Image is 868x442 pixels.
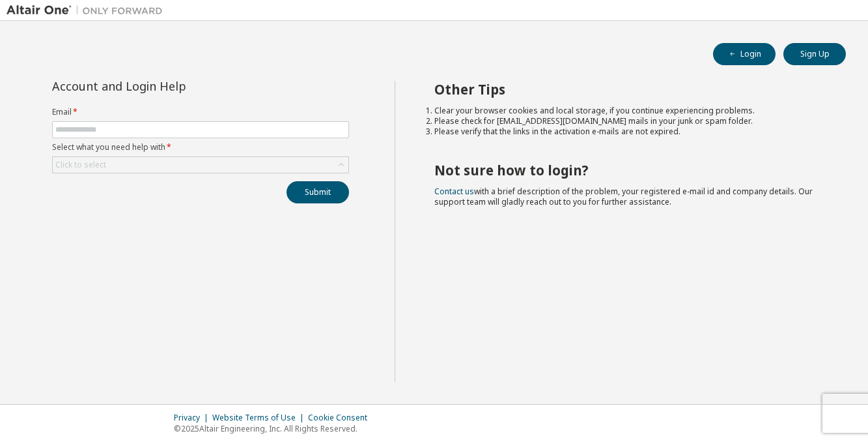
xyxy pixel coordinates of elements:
li: Please check for [EMAIL_ADDRESS][DOMAIN_NAME] mails in your junk or spam folder. [434,116,822,126]
div: Click to select [55,160,106,170]
div: Website Terms of Use [212,413,308,423]
label: Select what you need help with [52,142,349,153]
p: © 2025 Altair Engineering, Inc. All Rights Reserved. [174,423,375,434]
button: Login [713,43,776,65]
div: Account and Login Help [52,81,290,91]
div: Click to select [53,157,348,173]
li: Please verify that the links in the activation e-mails are not expired. [434,126,822,137]
div: Cookie Consent [308,413,375,423]
a: Contact us [434,186,474,197]
label: Email [52,107,349,117]
button: Sign Up [783,43,846,65]
li: Clear your browser cookies and local storage, if you continue experiencing problems. [434,106,822,116]
img: Altair One [7,4,169,17]
h2: Other Tips [434,81,822,98]
div: Privacy [174,413,212,423]
span: with a brief description of the problem, your registered e-mail id and company details. Our suppo... [434,186,813,207]
h2: Not sure how to login? [434,162,822,179]
button: Submit [287,181,349,203]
